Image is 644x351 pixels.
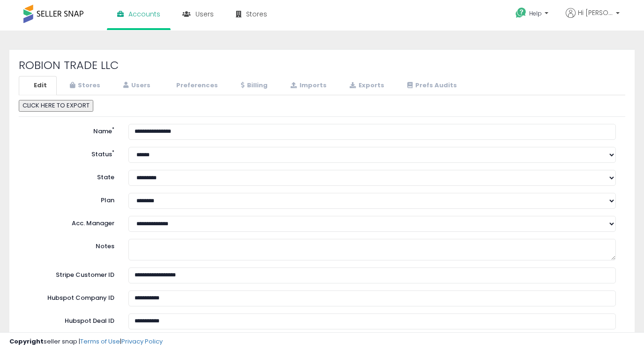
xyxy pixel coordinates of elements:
a: Hi [PERSON_NAME] [566,8,620,29]
a: Imports [278,76,337,95]
a: Users [111,76,160,95]
button: CLICK HERE TO EXPORT [19,100,93,112]
label: Name [21,124,121,136]
div: seller snap | | [9,337,163,346]
a: Prefs Audits [395,76,467,95]
a: Preferences [161,76,228,95]
span: Accounts [128,9,160,19]
label: State [21,170,121,182]
label: Notes [21,239,121,251]
span: Help [529,9,542,17]
span: Stores [246,9,267,19]
a: Terms of Use [80,337,120,346]
label: Hubspot Company ID [21,290,121,303]
a: Privacy Policy [121,337,163,346]
label: Stripe Customer ID [21,267,121,280]
span: Hi [PERSON_NAME] [578,8,613,17]
span: Users [195,9,214,19]
a: Billing [229,76,277,95]
i: Get Help [515,7,527,19]
a: Exports [337,76,394,95]
strong: Copyright [9,337,44,346]
label: Hubspot Deal ID [21,313,121,326]
label: Acc. Manager [21,216,121,228]
a: Stores [58,76,110,95]
label: Status [21,147,121,159]
label: Plan [21,193,121,205]
a: Edit [19,76,57,95]
h2: ROBION TRADE LLC [19,59,625,71]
